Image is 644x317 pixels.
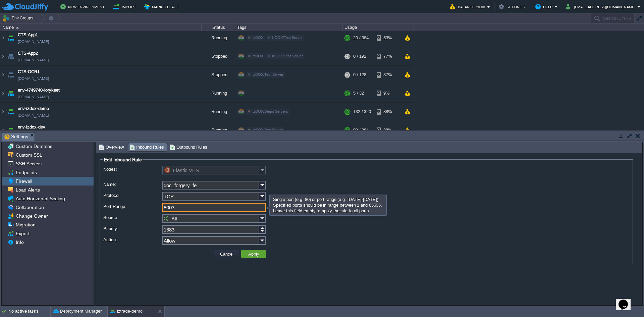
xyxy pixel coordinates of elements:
span: Inbound Rules [129,144,164,151]
img: AMDAwAAAACH5BAEAAAAALAAAAAABAAEAAAICRAEAOw== [6,84,15,102]
div: 9% [377,84,398,102]
span: izDOX/Test Server [253,72,283,76]
a: env-4749740-lorykeet [18,87,60,94]
a: env-izdox-demo [18,105,49,112]
span: izDOX/Demo Servers [253,109,288,113]
a: Auto Horizontal Scaling [14,196,66,202]
span: izDOX [253,54,263,58]
span: [DOMAIN_NAME] [18,38,49,45]
span: izDOX/Test Server [272,36,303,40]
a: Export [14,230,31,236]
button: [EMAIL_ADDRESS][DOMAIN_NAME] [566,3,637,11]
span: [DOMAIN_NAME] [18,112,49,119]
a: Migration [14,222,37,228]
a: Info [14,239,25,245]
button: Cancel [218,251,235,257]
div: 88% [377,103,398,121]
div: Running [202,84,235,102]
span: izDOX/Dev Server [253,128,283,132]
div: 132 / 320 [353,103,371,121]
div: Stopped [202,47,235,65]
div: Running [202,121,235,139]
a: Firewall [14,178,33,184]
img: AMDAwAAAACH5BAEAAAAALAAAAAABAAEAAAICRAEAOw== [0,121,6,139]
button: Balance ₹0.00 [450,3,487,11]
iframe: chat widget [616,290,637,310]
button: Settings [499,3,527,11]
div: 53% [377,29,398,47]
a: Collaboration [14,204,45,210]
span: Edit Inbound Rule [104,157,142,162]
img: AMDAwAAAACH5BAEAAAAALAAAAAABAAEAAAICRAEAOw== [6,121,15,139]
div: Name [1,23,201,31]
img: AMDAwAAAACH5BAEAAAAALAAAAAABAAEAAAICRAEAOw== [16,27,19,29]
button: New Environment [60,3,107,11]
a: Custom Domains [14,143,53,149]
a: Change Owner [14,213,49,219]
label: Action: [103,236,161,243]
div: 0 / 128 [353,66,366,84]
div: 99 / 384 [353,121,369,139]
div: 5 / 32 [353,84,364,102]
div: Running [202,29,235,47]
a: CTS-App2 [18,50,38,57]
a: SSH Access [14,161,43,167]
a: Endpoints [14,169,38,175]
div: No active tasks [8,306,50,317]
button: Deployment Manager [53,308,102,315]
a: Load Alerts [14,187,41,193]
img: AMDAwAAAACH5BAEAAAAALAAAAAABAAEAAAICRAEAOw== [6,29,15,47]
button: Help [535,3,554,11]
img: CloudJiffy [2,3,48,11]
div: Single port (e.g. 80) or port range (e.g. [DATE]-[DATE]). Specified ports should be in range betw... [271,196,385,215]
label: Name: [103,181,161,188]
div: 88% [377,121,398,139]
span: Overview [99,144,124,151]
img: AMDAwAAAACH5BAEAAAAALAAAAAABAAEAAAICRAEAOw== [0,66,6,84]
span: [DOMAIN_NAME] [18,57,49,63]
div: 87% [377,66,398,84]
a: env-izdox-dev [18,124,45,130]
label: Source: [103,214,161,221]
div: Status [202,23,235,31]
button: Import [113,3,138,11]
div: 20 / 384 [353,29,369,47]
button: iztrade-demo [110,308,143,315]
button: Apply [246,251,261,257]
div: Usage [343,23,414,31]
div: 0 / 192 [353,47,366,65]
label: Nodes: [103,166,161,173]
div: Tags [235,23,342,31]
label: Port Range: [103,203,161,210]
img: AMDAwAAAACH5BAEAAAAALAAAAAABAAEAAAICRAEAOw== [0,29,6,47]
button: Marketplace [144,3,181,11]
span: [DOMAIN_NAME] [18,75,49,82]
img: AMDAwAAAACH5BAEAAAAALAAAAAABAAEAAAICRAEAOw== [6,66,15,84]
img: AMDAwAAAACH5BAEAAAAALAAAAAABAAEAAAICRAEAOw== [0,84,6,102]
span: izDOX [253,36,263,40]
img: AMDAwAAAACH5BAEAAAAALAAAAAABAAEAAAICRAEAOw== [0,47,6,65]
img: AMDAwAAAACH5BAEAAAAALAAAAAABAAEAAAICRAEAOw== [6,47,15,65]
a: CTS-OCR1 [18,68,40,75]
a: CTS-App1 [18,32,38,38]
span: Outbound Rules [170,144,208,151]
div: 77% [377,47,398,65]
a: Custom SSL [14,152,43,158]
